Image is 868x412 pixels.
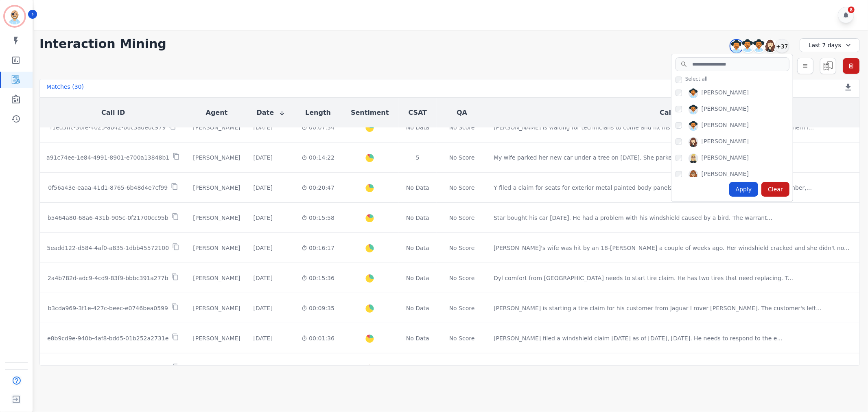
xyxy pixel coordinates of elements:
div: No Data [405,304,431,312]
button: CSAT [409,108,427,118]
div: [DATE] [254,244,273,252]
div: 5 [405,153,431,162]
div: 00:14:22 [302,153,335,162]
img: Bordered avatar [5,7,24,26]
div: 8 [848,7,855,13]
div: [PERSON_NAME] [702,170,749,180]
div: My wife parked her new car under a tree on [DATE]. She parked it facing inside the driveway ... [494,153,763,162]
div: 00:16:17 [302,244,335,252]
div: Y filed a claim for seats for exterior metal painted body panels. [PERSON_NAME] didn't get the cl... [494,184,812,192]
div: [PERSON_NAME] [193,274,240,282]
div: [PERSON_NAME] [193,184,240,192]
div: [PERSON_NAME] [702,121,749,131]
div: No Data [405,364,431,373]
div: 00:15:36 [302,274,335,282]
div: No Score [449,214,475,222]
div: [PERSON_NAME] [702,153,749,163]
div: [DATE] [254,334,273,342]
div: [PERSON_NAME] [193,304,240,312]
p: 5eadd122-d584-4af0-a835-1dbb45572100 [47,244,169,252]
div: 00:09:35 [302,304,335,312]
div: [DATE] [254,153,273,162]
button: Call ID [101,108,125,118]
div: 00:15:58 [302,214,335,222]
p: 733102d4-23ca-4c4b-8be4-53b424e40752 [46,364,169,373]
div: Star bought his car [DATE]. He had a problem with his windshield caused by a bird. The warrant ... [494,214,772,222]
div: Dyl comfort from [GEOGRAPHIC_DATA] needs to start tire claim. He has two tires that need replacin... [494,274,793,282]
div: 00:07:27 [302,364,335,373]
div: [PERSON_NAME] [193,334,240,342]
button: Length [305,108,331,118]
div: No Data [405,274,431,282]
div: Apply [729,182,759,197]
div: [PERSON_NAME] filed a windshield claim [DATE] as of [DATE], [DATE]. He needs to respond to the e ... [494,334,783,342]
div: [DATE] [254,364,273,373]
div: No Score [449,153,475,162]
p: 0f56a43e-eaaa-41d1-8765-6b48d4e7cf99 [48,184,168,192]
p: b3cda969-3f1e-427c-beec-e0746bea0599 [48,304,168,312]
div: No Score [449,304,475,312]
div: No Score [449,244,475,252]
button: Call Summary [660,108,710,118]
div: No Score [449,274,475,282]
div: [PERSON_NAME] [193,364,240,373]
div: [DATE] [254,214,273,222]
button: Sentiment [351,108,389,118]
div: +37 [775,39,789,53]
div: No Score [449,184,475,192]
span: Select all [685,76,708,82]
div: [DATE] [254,304,273,312]
div: [PERSON_NAME] [193,214,240,222]
button: Agent [206,108,228,118]
div: [PERSON_NAME] [702,88,749,98]
div: 00:01:36 [302,334,335,342]
div: [PERSON_NAME] [702,105,749,114]
div: No Data [405,244,431,252]
p: e8b9cd9e-940b-4af8-bdd5-01b252a2731e [47,334,168,342]
div: [PERSON_NAME]'s wife was hit by an 18-[PERSON_NAME] a couple of weeks ago. Her windshield cracked... [494,244,850,252]
p: 2a4b782d-adc9-4cd9-83f9-bbbc391a277b [48,274,168,282]
div: [DATE] [254,274,273,282]
div: [PERSON_NAME] [702,137,749,147]
div: [PERSON_NAME] [193,153,240,162]
div: Clear [761,182,789,197]
div: No Data [405,184,431,192]
div: No Data [405,214,431,222]
div: 00:20:47 [302,184,335,192]
div: [PERSON_NAME] [193,244,240,252]
div: No Score [449,364,475,373]
div: No Score [449,334,475,342]
h1: Interaction Mining [39,37,166,51]
button: Date [257,108,286,118]
div: [PERSON_NAME]'s car has a flat tire and she needs help with it. She needs to contact the dealersh... [494,364,809,373]
p: a91c74ee-1e84-4991-8901-e700a13848b1 [46,153,169,162]
div: Last 7 days [800,38,860,52]
div: [DATE] [254,184,273,192]
div: Matches ( 30 ) [46,83,84,94]
button: QA [457,108,467,118]
p: b5464a80-68a6-431b-905c-0f21700cc95b [48,214,168,222]
div: No Data [405,334,431,342]
div: [PERSON_NAME] is starting a tire claim for his customer from Jaguar l rover [PERSON_NAME]. The cu... [494,304,822,312]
